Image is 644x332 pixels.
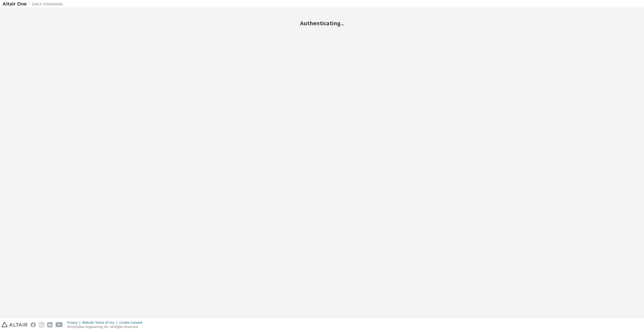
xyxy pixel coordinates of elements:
div: Website Terms of Use [82,321,119,325]
div: Cookie Consent [119,321,145,325]
img: altair_logo.svg [2,322,28,327]
img: youtube.svg [56,322,63,327]
img: Altair One [3,2,66,7]
img: facebook.svg [31,322,36,327]
img: instagram.svg [39,322,44,327]
p: © 2025 Altair Engineering, Inc. All Rights Reserved. [67,325,145,329]
img: linkedin.svg [47,322,52,327]
h2: Authenticating... [3,20,641,27]
div: Privacy [67,321,82,325]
